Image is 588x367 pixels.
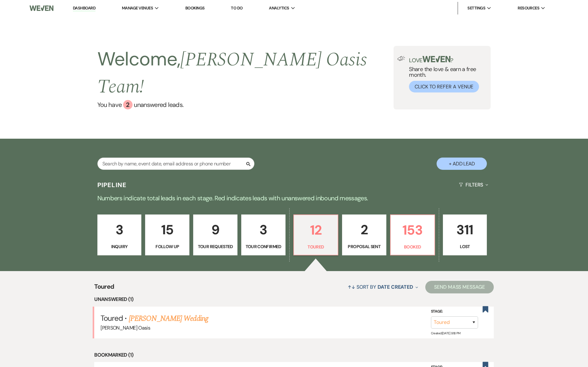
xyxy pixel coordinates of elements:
[397,56,405,61] img: loud-speaker-illustration.svg
[293,214,338,255] a: 12Toured
[101,325,150,331] span: [PERSON_NAME] Oasis
[467,5,485,11] span: Settings
[298,243,334,250] p: Toured
[30,2,53,15] img: Weven Logo
[447,243,483,250] p: Lost
[409,56,487,63] p: Love ?
[122,5,153,11] span: Manage Venues
[456,176,491,193] button: Filters
[378,284,413,290] span: Date Created
[94,295,494,303] li: Unanswered (1)
[97,100,394,109] a: You have 2 unanswered leads.
[298,220,334,241] p: 12
[345,279,421,295] button: Sort By Date Created
[101,243,138,250] p: Inquiry
[123,100,133,109] div: 2
[422,56,450,62] img: weven-logo-green.svg
[97,45,367,101] span: [PERSON_NAME] Oasis Team !
[193,214,237,255] a: 9Tour Requested
[68,193,520,203] p: Numbers indicate total leads in each stage. Red indicates leads with unanswered inbound messages.
[129,313,208,324] a: [PERSON_NAME] Wedding
[185,5,205,11] a: Bookings
[245,243,281,250] p: Tour Confirmed
[241,214,286,255] a: 3Tour Confirmed
[197,243,233,250] p: Tour Requested
[437,158,487,170] button: + Add Lead
[97,181,127,189] h3: Pipeline
[518,5,539,11] span: Resources
[443,214,487,255] a: 311Lost
[346,219,382,240] p: 2
[101,313,123,323] span: Toured
[346,243,382,250] p: Proposal Sent
[97,46,394,100] h2: Welcome,
[73,5,95,11] a: Dashboard
[231,5,242,11] a: To Do
[101,219,138,240] p: 3
[269,5,289,11] span: Analytics
[447,219,483,240] p: 311
[395,220,431,241] p: 153
[94,282,114,295] span: Toured
[97,158,254,170] input: Search by name, event date, email address or phone number
[431,308,478,315] label: Stage:
[425,281,494,293] button: Send Mass Message
[97,214,142,255] a: 3Inquiry
[197,219,233,240] p: 9
[390,214,435,255] a: 153Booked
[348,284,355,290] span: ↑↓
[145,214,189,255] a: 15Follow Up
[431,331,460,335] span: Created: [DATE] 9:18 PM
[342,214,386,255] a: 2Proposal Sent
[409,81,479,92] button: Click to Refer a Venue
[149,219,185,240] p: 15
[94,351,494,359] li: Bookmarked (1)
[405,56,487,92] div: Share the love & earn a free month.
[245,219,281,240] p: 3
[149,243,185,250] p: Follow Up
[395,243,431,250] p: Booked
